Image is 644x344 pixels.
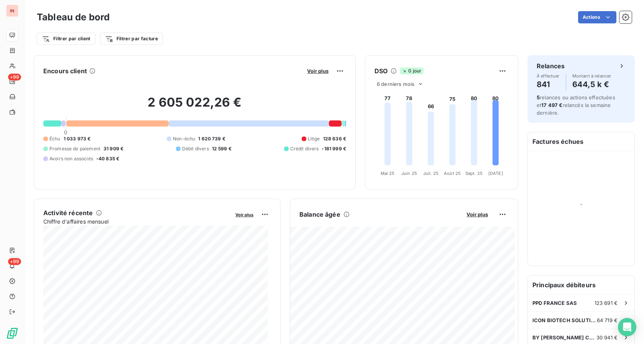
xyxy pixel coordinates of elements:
span: 12 599 € [212,145,232,152]
span: 6 derniers mois [377,81,414,87]
h6: Principaux débiteurs [528,276,634,294]
div: IN [6,5,18,17]
button: Voir plus [305,67,331,74]
span: Chiffre d'affaires mensuel [43,217,230,225]
span: 31 909 € [103,145,123,152]
tspan: Août 25 [444,171,461,176]
h6: Relances [537,61,565,71]
span: Crédit divers [290,145,319,152]
span: ICON BIOTECH SOLUTION [532,317,597,323]
button: Actions [578,11,616,23]
span: 0 jour [400,67,424,74]
div: Open Intercom Messenger [618,318,636,336]
tspan: Sept. 25 [465,171,483,176]
span: +99 [8,74,21,81]
span: Litige [308,135,320,142]
span: Débit divers [182,145,209,152]
span: 128 636 € [323,135,346,142]
button: Filtrer par facture [100,33,163,45]
h6: DSO [375,66,388,76]
span: Avoirs non associés [49,155,93,162]
span: +99 [8,258,21,265]
button: Voir plus [233,211,256,218]
span: Non-échu [173,135,195,142]
tspan: Juil. 25 [423,171,439,176]
span: relances ou actions effectuées et relancés la semaine dernière. [537,94,615,116]
span: Voir plus [307,68,329,74]
tspan: Mai 25 [381,171,395,176]
span: 123 691 € [595,300,618,306]
span: PPD FRANCE SAS [532,300,577,306]
span: 1 033 973 € [64,135,91,142]
span: Voir plus [235,212,253,217]
h2: 2 605 022,26 € [43,95,346,118]
h6: Encours client [43,66,87,76]
h4: 841 [537,78,560,91]
span: -40 835 € [96,155,119,162]
h6: Factures échues [528,132,634,151]
span: Échu [49,135,61,142]
button: Voir plus [464,211,490,218]
tspan: Juin 25 [401,171,417,176]
span: 17 497 € [541,102,562,108]
button: Filtrer par client [37,33,95,45]
span: BY [PERSON_NAME] COMPANIES [532,334,596,341]
img: Logo LeanPay [6,327,18,339]
span: 30 941 € [596,334,618,341]
span: Promesse de paiement [49,145,100,152]
span: 64 719 € [597,317,618,323]
h4: 644,5 k € [572,78,611,91]
h6: Activité récente [43,208,93,217]
span: 0 [64,129,67,135]
h6: Balance âgée [299,210,340,219]
span: Voir plus [467,211,488,217]
h3: Tableau de bord [37,10,110,24]
span: 1 620 739 € [198,135,225,142]
tspan: [DATE] [488,171,503,176]
span: 5 [537,94,540,100]
span: Montant à relancer [572,74,611,78]
span: -181 999 € [322,145,346,152]
span: À effectuer [537,74,560,78]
